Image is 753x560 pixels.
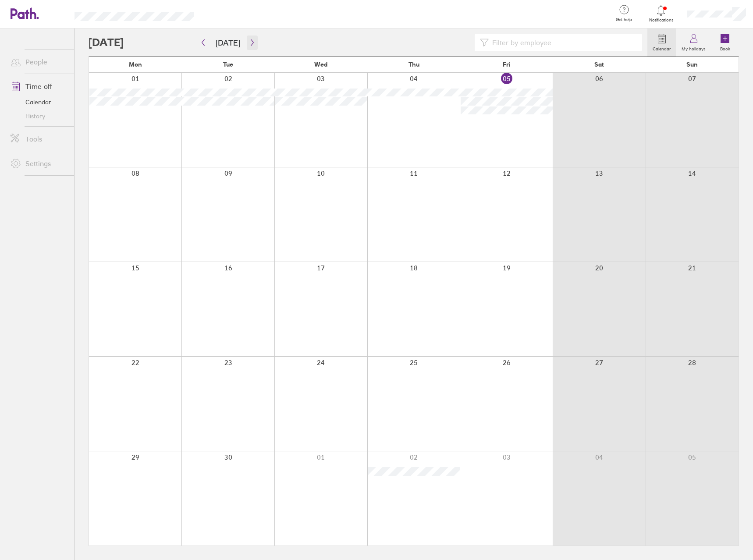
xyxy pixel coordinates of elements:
span: Sun [686,61,698,68]
span: Fri [503,61,511,68]
span: Get help [610,17,638,22]
a: Time off [4,78,74,95]
label: My holidays [676,44,711,52]
button: [DATE] [209,35,247,50]
a: Calendar [647,28,676,57]
a: Settings [4,155,74,172]
span: Wed [314,61,327,68]
a: Notifications [647,4,675,23]
label: Book [715,44,735,52]
span: Tue [223,61,233,68]
span: Notifications [647,18,675,23]
a: People [4,53,74,71]
a: History [4,109,74,123]
span: Sat [594,61,604,68]
span: Thu [408,61,419,68]
a: My holidays [676,28,711,57]
a: Book [711,28,739,57]
span: Mon [129,61,142,68]
a: Tools [4,130,74,148]
input: Filter by employee [489,34,637,51]
a: Calendar [4,95,74,109]
label: Calendar [647,44,676,52]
